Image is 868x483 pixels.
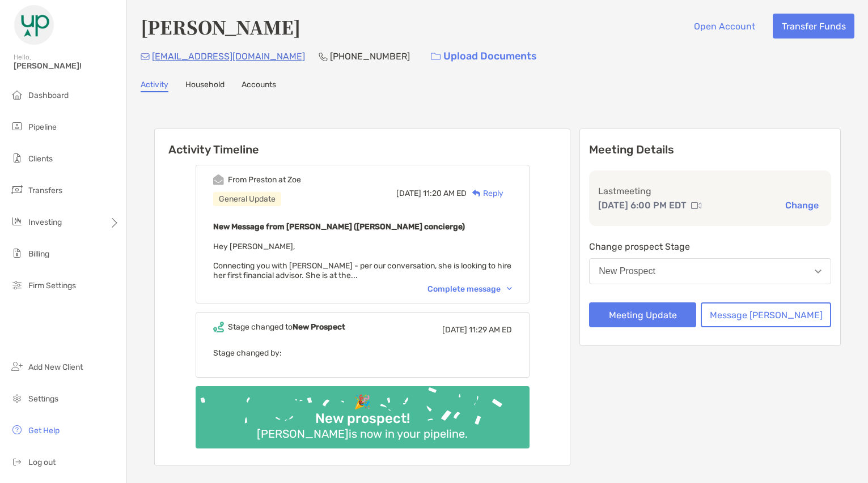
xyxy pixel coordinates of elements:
a: Activity [141,80,168,92]
span: Get Help [28,426,60,435]
img: pipeline icon [10,119,24,133]
img: Event icon [213,322,224,332]
img: Email Icon [141,53,150,60]
img: Reply icon [472,190,481,197]
img: firm-settings icon [10,278,24,292]
span: [DATE] [442,325,467,335]
button: Message [PERSON_NAME] [701,302,831,327]
img: settings icon [10,391,24,405]
div: General Update [213,192,281,206]
span: 11:29 AM ED [469,325,512,335]
img: Phone Icon [319,52,328,61]
img: get-help icon [10,423,24,437]
img: Confetti [196,386,530,439]
div: From Preston at Zoe [228,175,301,185]
div: Stage changed to [228,322,345,332]
img: logout icon [10,455,24,468]
span: [DATE] [396,189,421,198]
span: Pipeline [28,122,57,132]
b: New Message from [PERSON_NAME] ([PERSON_NAME] concierge) [213,222,465,232]
p: Last meeting [598,184,822,198]
img: billing icon [10,246,24,260]
p: Change prospect Stage [589,240,831,254]
a: Household [185,80,225,92]
p: [DATE] 6:00 PM EDT [598,198,687,212]
a: Accounts [242,80,276,92]
img: Chevron icon [507,287,512,290]
span: Dashboard [28,91,69,100]
span: Hey [PERSON_NAME], Connecting you with [PERSON_NAME] - per our conversation, she is looking to hi... [213,242,511,280]
img: Event icon [213,174,224,185]
span: Investing [28,217,62,227]
b: New Prospect [293,322,345,332]
span: Billing [28,249,49,259]
p: [PHONE_NUMBER] [330,49,410,63]
div: [PERSON_NAME] is now in your pipeline. [252,427,472,441]
img: Open dropdown arrow [815,270,822,273]
p: [EMAIL_ADDRESS][DOMAIN_NAME] [152,49,305,63]
div: New Prospect [599,266,655,276]
span: [PERSON_NAME]! [14,61,120,71]
div: Complete message [427,284,512,294]
button: Meeting Update [589,302,696,327]
span: Settings [28,394,58,404]
img: dashboard icon [10,88,24,101]
span: Log out [28,458,56,467]
h4: [PERSON_NAME] [141,14,300,40]
img: investing icon [10,215,24,228]
div: New prospect! [311,411,414,427]
p: Stage changed by: [213,346,512,360]
img: add_new_client icon [10,360,24,373]
span: 11:20 AM ED [423,189,467,198]
button: Change [782,199,822,211]
span: Transfers [28,186,62,195]
span: Add New Client [28,362,83,372]
img: button icon [431,53,441,61]
span: Firm Settings [28,281,76,290]
div: 🎉 [349,394,375,411]
div: Reply [467,187,503,199]
span: Clients [28,154,53,164]
button: Open Account [685,14,764,39]
h6: Activity Timeline [155,129,570,156]
a: Upload Documents [424,44,544,69]
img: clients icon [10,151,24,165]
button: New Prospect [589,258,831,284]
button: Transfer Funds [773,14,854,39]
img: Zoe Logo [14,5,54,45]
p: Meeting Details [589,143,831,157]
img: communication type [691,201,701,210]
img: transfers icon [10,183,24,196]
